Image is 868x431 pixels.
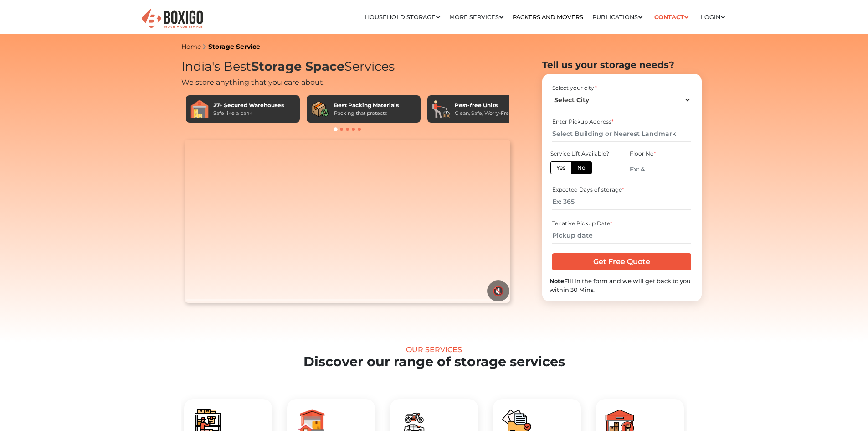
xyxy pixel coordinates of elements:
div: Packing that protects [334,109,399,117]
img: Boxigo [140,8,204,30]
div: Safe like a bank [213,109,284,117]
div: 27+ Secured Warehouses [213,101,284,109]
button: 🔇 [487,280,509,301]
div: Floor No [630,150,693,158]
img: 27+ Secured Warehouses [190,100,209,118]
video: Your browser does not support the video tag. [185,140,510,303]
div: Best Packing Materials [334,101,399,109]
a: Packers and Movers [513,14,583,21]
input: Ex: 4 [630,161,693,177]
a: Home [181,42,201,51]
div: Service Lift Available? [550,150,613,158]
a: Publications [592,14,643,21]
input: Get Free Quote [552,253,691,270]
a: More services [449,14,504,21]
span: Storage Space [251,59,344,74]
div: Enter Pickup Address [552,118,691,126]
a: Household Storage [365,14,441,21]
label: No [571,161,592,174]
a: Storage Service [208,42,260,51]
input: Select Building or Nearest Landmark [552,126,691,142]
b: Note [550,278,564,285]
input: Pickup date [552,228,691,244]
a: Login [701,14,725,21]
div: Fill in the form and we will get back to you within 30 Mins. [550,277,694,294]
a: Contact [652,10,692,24]
div: Clean, Safe, Worry-Free [455,109,512,117]
div: Our Services [35,345,833,354]
h2: Discover our range of storage services [35,354,833,370]
label: Yes [550,161,571,174]
h1: India's Best Services [181,59,514,74]
span: We store anything that you care about. [181,78,324,87]
h2: Tell us your storage needs? [542,59,702,70]
div: Tenative Pickup Date [552,219,691,228]
img: Pest-free Units [432,100,450,118]
input: Ex: 365 [552,194,691,210]
img: Best Packing Materials [311,100,329,118]
div: Select your city [552,84,691,92]
div: Expected Days of storage [552,186,691,194]
div: Pest-free Units [455,101,512,109]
